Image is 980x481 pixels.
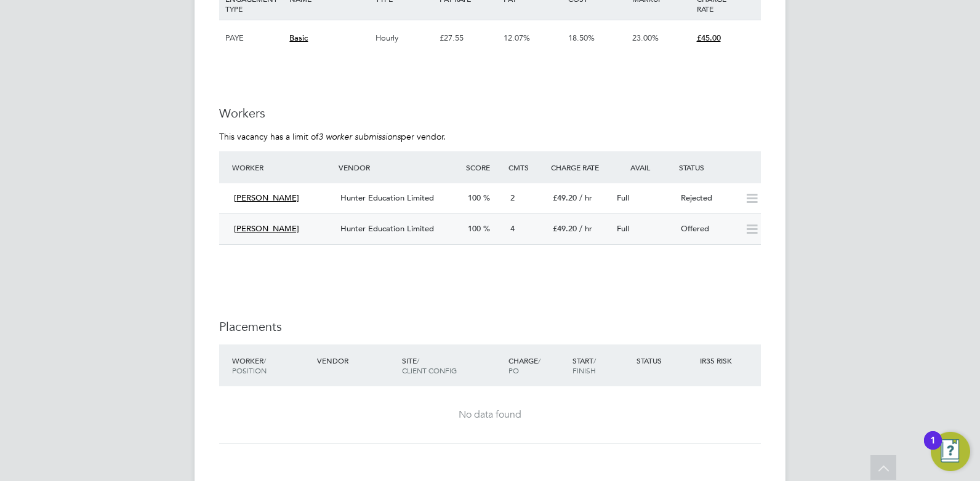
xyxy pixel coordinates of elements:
span: 4 [510,223,515,234]
span: £49.20 [553,193,577,203]
span: Hunter Education Limited [340,223,434,234]
div: Worker [229,349,314,381]
div: PAYE [222,20,286,56]
span: Hunter Education Limited [340,193,434,203]
div: Site [399,349,505,381]
span: £45.00 [697,33,721,43]
em: 3 worker submissions [318,131,401,142]
span: 18.50% [568,33,595,43]
span: £49.20 [553,223,577,234]
h3: Workers [219,105,761,121]
span: 12.07% [504,33,530,43]
div: Score [463,156,505,178]
div: Worker [229,156,335,178]
div: Hourly [372,20,436,56]
p: This vacancy has a limit of per vendor. [219,131,761,142]
span: Full [617,223,629,234]
div: Vendor [335,156,463,178]
span: Basic [289,33,308,43]
div: Avail [612,156,676,178]
span: / Finish [572,356,596,375]
div: Rejected [676,188,740,209]
div: IR35 Risk [697,349,739,372]
span: Full [617,193,629,203]
span: 100 [468,193,481,203]
div: Status [676,156,761,178]
div: 1 [930,440,936,456]
span: 100 [468,223,481,234]
div: £27.55 [436,20,500,56]
div: Status [633,349,697,372]
button: Open Resource Center, 1 new notification [931,432,970,471]
div: Start [569,349,633,381]
span: [PERSON_NAME] [234,223,299,234]
div: Cmts [505,156,548,178]
span: / hr [579,193,592,203]
span: / Client Config [402,356,457,375]
span: 2 [510,193,515,203]
span: / Position [232,356,267,375]
div: Charge [505,349,569,381]
span: [PERSON_NAME] [234,193,299,203]
div: Charge Rate [548,156,612,178]
div: Offered [676,219,740,239]
div: No data found [231,408,749,421]
h3: Placements [219,319,761,335]
span: / hr [579,223,592,234]
div: Vendor [314,349,399,372]
span: / PO [508,356,540,375]
span: 23.00% [632,33,659,43]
